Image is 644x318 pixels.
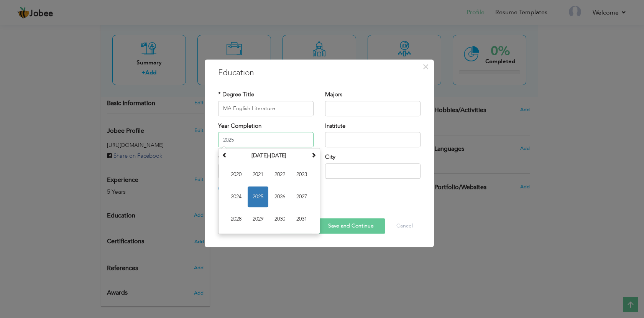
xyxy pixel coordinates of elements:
[218,122,261,130] label: Year Completion
[226,186,246,207] span: 2024
[229,150,309,161] th: Select Decade
[269,164,290,185] span: 2022
[291,186,312,207] span: 2027
[269,186,290,207] span: 2026
[218,67,421,79] h3: Education
[325,153,335,161] label: City
[325,122,345,130] label: Institute
[107,208,204,223] div: Add your educational degree.
[222,152,227,158] span: Previous Decade
[291,164,312,185] span: 2023
[248,164,268,185] span: 2021
[317,218,385,234] button: Save and Continue
[226,164,246,185] span: 2020
[420,61,432,73] button: Close
[325,91,342,99] label: Majors
[269,209,290,229] span: 2030
[291,209,312,229] span: 2031
[311,152,316,158] span: Next Decade
[389,218,421,234] button: Cancel
[422,60,429,74] span: ×
[226,209,246,229] span: 2028
[218,91,254,99] label: * Degree Title
[248,186,268,207] span: 2025
[248,209,268,229] span: 2029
